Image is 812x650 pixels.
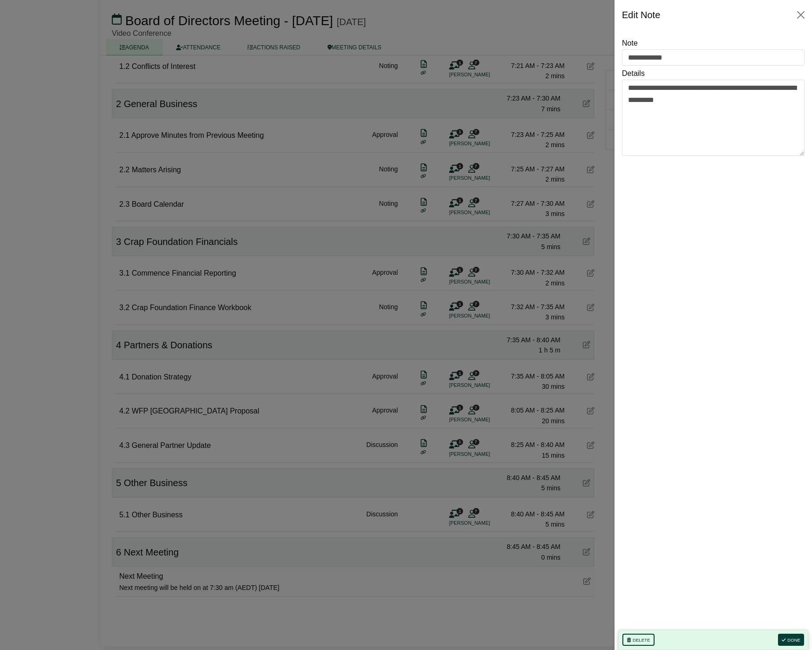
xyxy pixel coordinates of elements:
[793,7,808,22] button: Close
[622,634,655,646] button: Delete
[622,37,638,49] label: Note
[778,634,804,646] button: Done
[622,68,645,80] label: Details
[622,7,660,22] div: Edit Note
